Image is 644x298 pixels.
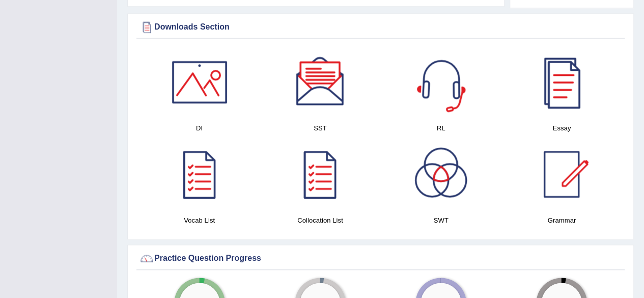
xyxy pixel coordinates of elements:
h4: SWT [386,215,496,226]
div: Practice Question Progress [139,251,622,266]
h4: RL [386,123,496,133]
h4: Essay [507,123,617,133]
h4: SST [265,123,375,133]
h4: Collocation List [265,215,375,226]
h4: Vocab List [144,215,255,226]
div: Downloads Section [139,19,622,35]
h4: DI [144,123,255,133]
h4: Grammar [507,215,617,226]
